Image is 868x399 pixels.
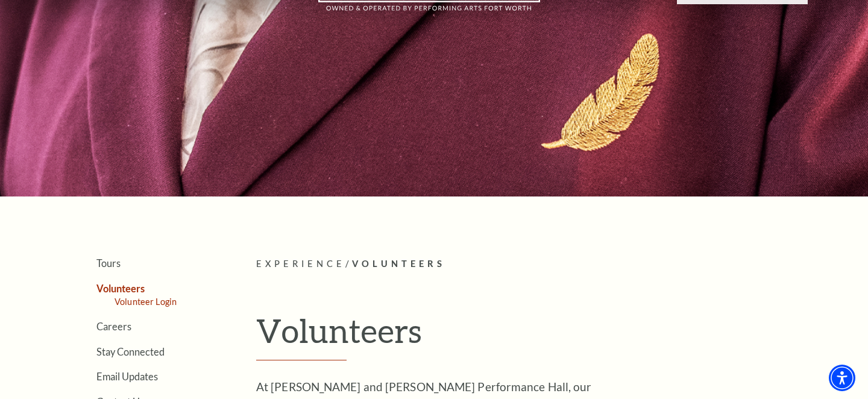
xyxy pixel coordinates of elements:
h1: Volunteers [256,311,808,360]
div: Accessibility Menu [829,365,855,391]
a: Tours [96,257,121,269]
a: Email Updates [96,371,158,382]
span: Volunteers [352,259,445,269]
a: Volunteers [96,283,145,294]
a: Volunteer Login [115,297,177,307]
p: / [256,257,808,272]
a: Stay Connected [96,346,165,357]
span: Experience [256,259,345,269]
a: Careers [96,321,131,332]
